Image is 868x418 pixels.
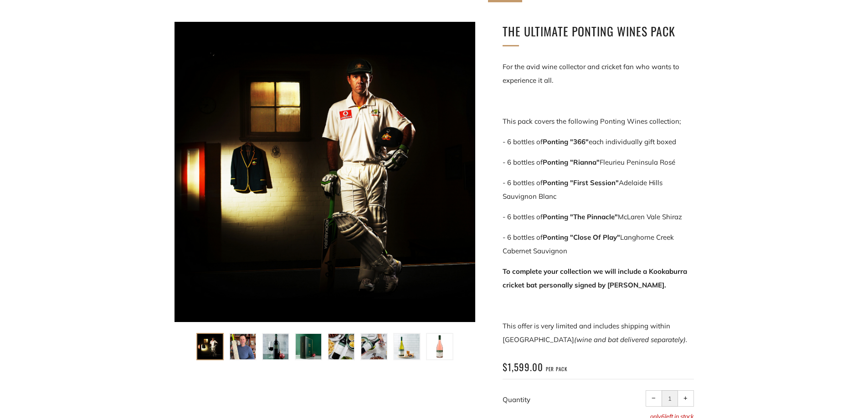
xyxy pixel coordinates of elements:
[503,267,687,289] strong: To complete your collection we will include a Kookaburra cricket bat personally signed by [PERSON...
[543,158,600,166] strong: Ponting "Rianna"
[503,115,694,128] p: This pack covers the following Ponting Wines collection;
[546,366,567,373] span: per pack
[503,60,694,87] p: For the avid wine collector and cricket fan who wants to experience it all.
[503,156,694,169] p: - 6 bottles of Fleurieu Peninsula Rosé
[503,319,694,347] p: This offer is very limited and includes shipping within [GEOGRAPHIC_DATA]
[662,390,678,407] input: quantity
[427,334,452,359] img: Load image into Gallery viewer, The Ultimate Ponting Wines Pack
[503,231,694,258] p: - 6 bottles of Langhorne Creek Cabernet Sauvignon
[196,333,224,360] button: Load image into Gallery viewer, The Ultimate Ponting Wines Pack
[503,210,694,224] p: - 6 bottles of McLaren Vale Shiraz
[503,135,694,149] p: - 6 bottles of each individually gift boxed
[543,137,589,146] strong: Ponting "366"
[296,334,321,359] img: Load image into Gallery viewer, The Ultimate Ponting Wines Pack
[503,360,543,374] span: $1,599.00
[361,334,387,359] img: Load image into Gallery viewer, The Ultimate Ponting Wines Pack
[574,335,687,344] em: (wine and bat delivered separately).
[197,334,223,359] img: Load image into Gallery viewer, The Ultimate Ponting Wines Pack
[263,334,288,359] img: Load image into Gallery viewer, The Ultimate Ponting Wines Pack
[230,334,256,359] img: Load image into Gallery viewer, The Ultimate Ponting Wines Pack
[394,334,420,359] img: Load image into Gallery viewer, The Ultimate Ponting Wines Pack
[503,176,694,203] p: - 6 bottles of Adelaide Hills Sauvignon Blanc
[503,22,694,41] h1: The Ultimate Ponting Wines Pack
[543,178,619,187] strong: Ponting "First Session"
[652,396,656,400] span: −
[329,334,354,359] img: Load image into Gallery viewer, The Ultimate Ponting Wines Pack
[683,396,688,400] span: +
[543,212,618,221] strong: Ponting "The Pinnacle"
[543,233,620,242] strong: Ponting "Close Of Play"
[503,395,530,404] label: Quantity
